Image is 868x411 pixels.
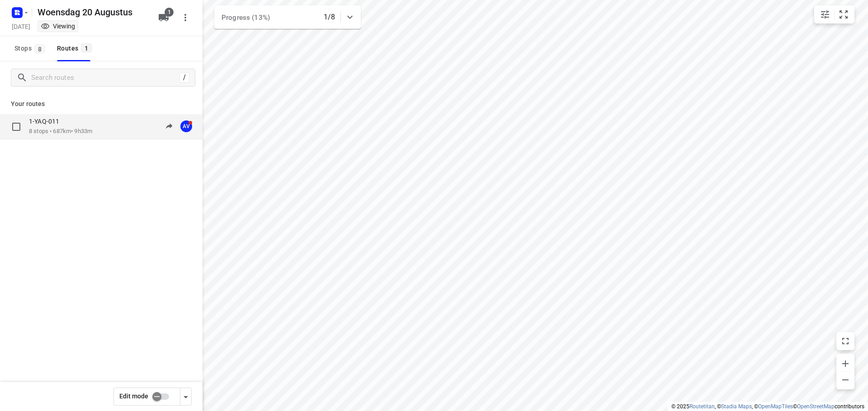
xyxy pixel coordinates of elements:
[214,5,361,29] div: Progress (13%)1/8
[57,43,94,54] div: Routes
[179,73,189,83] div: /
[119,393,148,400] span: Edit mode
[155,9,173,27] button: 1
[81,43,92,52] span: 1
[222,14,270,22] span: Progress (13%)
[11,99,192,109] p: Your routes
[797,403,835,410] a: OpenStreetMap
[29,117,65,125] p: 1-YAQ-011
[324,12,335,23] p: 1/8
[160,117,178,135] button: Send to driver
[816,5,834,23] button: Map settings
[835,5,853,23] button: Fit zoom
[165,8,174,17] span: 1
[814,5,854,23] div: small contained button group
[689,403,715,410] a: Routetitan
[31,71,179,85] input: Search routes
[721,403,752,410] a: Stadia Maps
[29,127,92,136] p: 8 stops • 687km • 9h33m
[176,9,194,27] button: More
[34,44,45,53] span: 8
[41,22,75,31] div: You are currently in view mode. To make any changes, go to edit project.
[180,391,191,402] div: Driver app settings
[7,118,25,136] span: Select
[758,403,793,410] a: OpenMapTiles
[14,43,48,54] span: Stops
[671,403,864,410] li: © 2025 , © , © © contributors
